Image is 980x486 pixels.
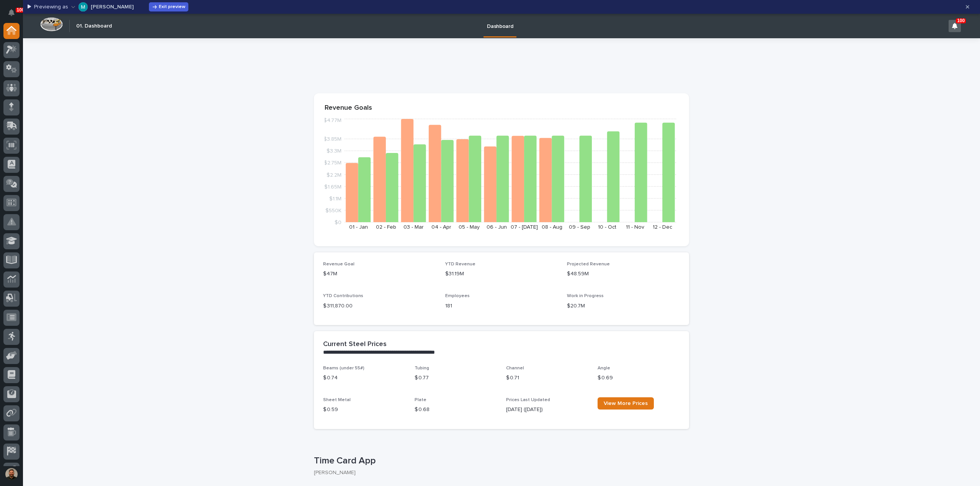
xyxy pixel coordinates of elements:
[431,224,451,230] text: 04 - Apr
[626,224,644,230] text: 11 - Nov
[38,13,65,39] a: Workspace Logo
[323,118,341,123] tspan: $4.77M
[542,224,562,230] text: 08 - Aug
[323,294,363,298] span: YTD Contributions
[323,366,364,371] span: Beams (under 55#)
[78,2,88,11] img: Micah Hershberger
[459,224,480,230] text: 05 - May
[329,196,341,201] tspan: $1.1M
[415,366,429,371] span: Tubing
[598,224,616,230] text: 10 - Oct
[327,148,341,154] tspan: $3.3M
[314,470,683,476] p: [PERSON_NAME]
[569,224,590,230] text: 09 - Sep
[506,398,550,402] span: Prices Last Updated
[653,224,672,230] text: 12 - Dec
[324,160,341,166] tspan: $2.75M
[415,398,426,402] span: Plate
[349,224,368,230] text: 01 - Jan
[325,208,341,213] tspan: $550K
[3,5,20,21] button: Notifications
[323,374,405,382] p: $ 0.74
[949,20,961,32] div: 100
[323,302,436,310] p: $ 311,870.00
[445,294,470,298] span: Employees
[17,7,24,13] p: 100
[323,406,405,414] p: $ 0.59
[604,401,648,406] span: View More Prices
[376,224,396,230] text: 02 - Feb
[415,406,497,414] p: $ 0.68
[323,398,351,402] span: Sheet Metal
[10,9,20,21] div: Notifications100
[91,4,134,10] p: [PERSON_NAME]
[567,270,680,278] p: $48.59M
[323,137,341,142] tspan: $3.85M
[403,224,424,230] text: 03 - Mar
[506,374,588,382] p: $ 0.71
[957,18,965,23] p: 100
[445,270,558,278] p: $31.19M
[325,104,678,112] p: Revenue Goals
[327,172,341,177] tspan: $2.2M
[76,23,112,29] h2: 01. Dashboard
[324,184,341,189] tspan: $1.65M
[445,262,475,267] span: YTD Revenue
[598,374,680,382] p: $ 0.69
[159,5,185,9] span: Exit preview
[506,406,588,414] p: [DATE] ([DATE])
[487,14,513,30] p: Dashboard
[598,366,610,371] span: Angle
[323,270,436,278] p: $47M
[567,302,680,310] p: $20.7M
[335,220,341,225] tspan: $0
[3,466,20,482] button: users-avatar
[445,302,558,310] p: 181
[598,397,654,410] a: View More Prices
[415,374,497,382] p: $ 0.77
[71,1,134,13] button: Micah Hershberger[PERSON_NAME]
[567,262,610,267] span: Projected Revenue
[506,366,524,371] span: Channel
[323,262,354,267] span: Revenue Goal
[149,2,188,11] button: Exit preview
[483,14,516,36] a: Dashboard
[314,455,686,466] p: Time Card App
[40,17,63,31] img: Workspace Logo
[487,224,507,230] text: 06 - Jun
[511,224,538,230] text: 07 - [DATE]
[567,294,604,298] span: Work in Progress
[34,4,68,10] p: Previewing as
[323,340,387,349] h2: Current Steel Prices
